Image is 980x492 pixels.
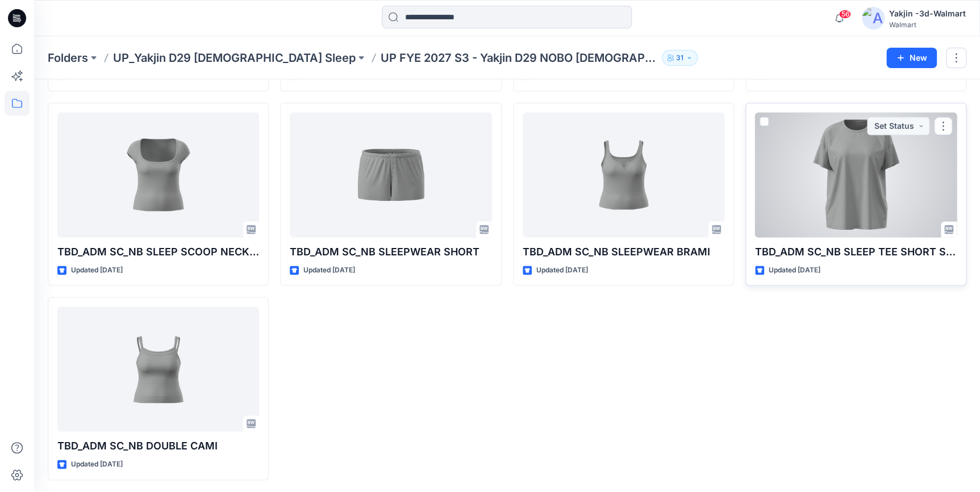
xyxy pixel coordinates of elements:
[290,244,491,260] p: TBD_ADM SC_NB SLEEPWEAR SHORT
[113,50,356,66] a: UP_Yakjin D29 [DEMOGRAPHIC_DATA] Sleep
[769,264,820,276] p: Updated [DATE]
[886,48,937,68] button: New
[662,50,698,66] button: 31
[755,244,957,260] p: TBD_ADM SC_NB SLEEP TEE SHORT SET
[48,50,88,66] a: Folders
[839,10,851,19] span: 56
[889,7,966,20] div: Yakjin -3d-Walmart
[755,112,957,237] a: TBD_ADM SC_NB SLEEP TEE SHORT SET
[676,52,683,64] p: 31
[71,264,123,276] p: Updated [DATE]
[303,264,355,276] p: Updated [DATE]
[889,20,966,29] div: Walmart
[523,244,724,260] p: TBD_ADM SC_NB SLEEPWEAR BRAMI
[523,112,724,237] a: TBD_ADM SC_NB SLEEPWEAR BRAMI
[57,244,259,260] p: TBD_ADM SC_NB SLEEP SCOOP NECK TEE
[536,264,588,276] p: Updated [DATE]
[381,50,657,66] p: UP FYE 2027 S3 - Yakjin D29 NOBO [DEMOGRAPHIC_DATA] Sleepwear
[71,459,123,470] p: Updated [DATE]
[57,306,259,431] a: TBD_ADM SC_NB DOUBLE CAMI
[57,438,259,454] p: TBD_ADM SC_NB DOUBLE CAMI
[57,112,259,237] a: TBD_ADM SC_NB SLEEP SCOOP NECK TEE
[290,112,491,237] a: TBD_ADM SC_NB SLEEPWEAR SHORT
[862,7,885,30] img: avatar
